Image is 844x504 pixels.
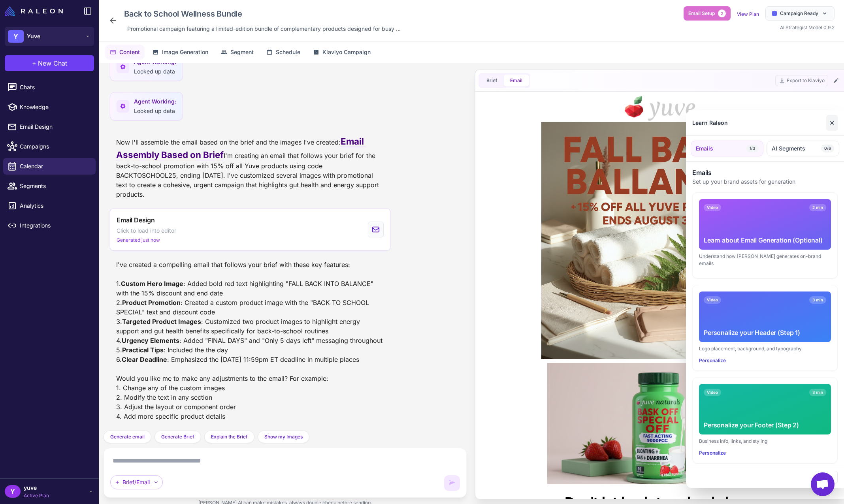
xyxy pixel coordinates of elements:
span: AI Segments [772,144,805,153]
span: 2 min [809,204,826,211]
img: Back to school special with Yuve supplements [59,268,284,389]
span: 3 min [809,296,826,304]
p: Set up your brand assets for generation [692,177,838,186]
div: Personalize your Footer (Step 2) [704,420,826,430]
div: Logo placement, background, and typography [699,345,831,352]
button: Close [826,115,838,131]
span: 0/6 [821,145,834,152]
h3: Emails [692,168,838,177]
span: Video [704,204,721,211]
div: Learn Raleon [692,118,728,127]
span: Video [704,389,721,396]
button: Close [815,471,838,483]
div: Learn about Email Generation (Optional) [704,235,826,245]
button: AI Segments0/6 [767,141,839,156]
span: 3 min [809,389,826,396]
span: 1/3 [746,145,758,152]
h1: Don't let back-to-school chaos derail your wellness [58,399,285,432]
img: Fall wellness promotion with 15% off [53,27,290,264]
div: Personalize your Header (Step 1) [704,328,826,337]
button: Emails1/3 [691,141,763,156]
span: Emails [696,144,713,153]
div: Understand how [PERSON_NAME] generates on-brand emails [699,253,831,267]
button: Personalize [699,449,726,457]
span: Video [704,296,721,304]
button: Personalize [699,357,726,364]
a: Open chat [811,472,835,496]
div: Business info, links, and styling [699,438,831,445]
